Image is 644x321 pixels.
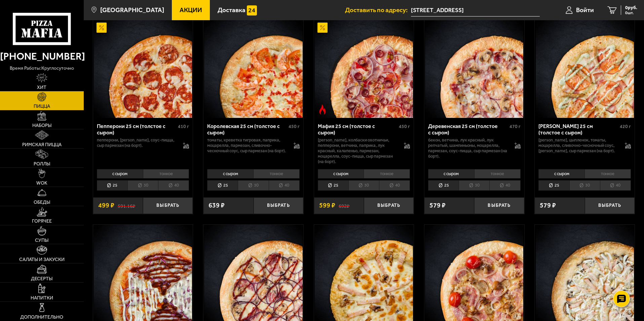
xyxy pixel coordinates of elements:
button: Выбрать [254,197,303,214]
span: 420 г [620,124,631,129]
a: АкционныйПепперони 25 см (толстое с сыром) [93,20,193,118]
li: 40 [600,180,631,191]
a: Королевская 25 см (толстое с сыром) [203,20,303,118]
span: 0 руб. [625,5,637,10]
span: 470 г [509,124,521,129]
span: Доставка [218,7,245,13]
a: АкционныйОстрое блюдоМафия 25 см (толстое с сыром) [314,20,414,118]
li: 30 [238,180,268,191]
li: 30 [569,180,600,191]
li: с сыром [428,169,474,179]
li: 40 [489,180,520,191]
div: [PERSON_NAME] 25 см (толстое с сыром) [538,123,618,136]
s: 591.16 ₽ [118,202,135,209]
input: Ваш адрес доставки [411,4,540,17]
span: Обеды [34,200,50,205]
button: Выбрать [585,197,635,214]
img: Пепперони 25 см (толстое с сыром) [94,20,192,118]
span: Горячее [32,219,52,224]
p: [PERSON_NAME], колбаски охотничьи, пепперони, ветчина, паприка, лук красный, халапеньо, пармезан,... [318,137,397,164]
button: Выбрать [364,197,414,214]
span: Наборы [32,123,51,128]
li: 40 [379,180,410,191]
a: Деревенская 25 см (толстое с сыром) [424,20,524,118]
li: тонкое [584,169,631,179]
li: с сыром [207,169,253,179]
span: 599 ₽ [319,202,335,209]
p: томаты, креветка тигровая, паприка, моцарелла, пармезан, сливочно-чесночный соус, сыр пармезан (н... [207,137,287,154]
span: 579 ₽ [540,202,556,209]
li: тонкое [253,169,300,179]
span: Супы [35,238,48,243]
span: 0 шт. [625,11,637,15]
img: Королевская 25 см (толстое с сыром) [204,20,302,118]
s: 692 ₽ [339,202,349,209]
li: 25 [428,180,459,191]
p: бекон, ветчина, лук красный, лук репчатый, шампиньоны, моцарелла, пармезан, соус-пицца, сыр парме... [428,137,508,159]
span: WOK [36,181,47,186]
span: Акции [180,7,202,13]
div: Мафия 25 см (толстое с сыром) [318,123,397,136]
span: Хит [37,85,46,90]
span: Десерты [31,277,52,281]
img: 15daf4d41897b9f0e9f617042186c801.svg [247,5,257,15]
img: Деревенская 25 см (толстое с сыром) [425,20,523,118]
li: с сыром [538,169,584,179]
li: тонкое [143,169,189,179]
li: с сыром [318,169,364,179]
span: 450 г [289,124,300,129]
span: Пицца [34,104,50,109]
span: 639 ₽ [209,202,225,209]
li: 40 [158,180,189,191]
span: 410 г [178,124,189,129]
span: Дополнительно [20,315,63,320]
button: Выбрать [143,197,193,214]
li: 30 [459,180,489,191]
img: Острое блюдо [317,104,328,115]
button: Выбрать [474,197,524,214]
p: пепперони, [PERSON_NAME], соус-пицца, сыр пармезан (на борт). [97,137,177,148]
li: 25 [97,180,127,191]
span: Римская пицца [22,142,62,147]
span: [GEOGRAPHIC_DATA] [100,7,164,13]
span: Войти [576,7,594,13]
li: 30 [127,180,158,191]
a: Чикен Ранч 25 см (толстое с сыром) [535,20,635,118]
li: с сыром [97,169,143,179]
p: [PERSON_NAME], цыпленок, томаты, моцарелла, сливочно-чесночный соус, [PERSON_NAME], сыр пармезан ... [538,137,618,154]
span: Салаты и закуски [19,257,65,262]
span: 450 г [399,124,410,129]
span: Доставить по адресу: [345,7,411,13]
li: 30 [348,180,379,191]
div: Королевская 25 см (толстое с сыром) [207,123,287,136]
div: Пепперони 25 см (толстое с сыром) [97,123,177,136]
span: 499 ₽ [98,202,114,209]
img: Акционный [317,23,328,33]
img: Чикен Ранч 25 см (толстое с сыром) [536,20,634,118]
img: Акционный [97,23,107,33]
li: 25 [207,180,238,191]
li: тонкое [474,169,521,179]
li: 25 [538,180,569,191]
span: 579 ₽ [429,202,446,209]
span: Роллы [34,162,50,166]
div: Деревенская 25 см (толстое с сыром) [428,123,508,136]
li: 25 [318,180,348,191]
li: 40 [269,180,300,191]
li: тонкое [364,169,410,179]
img: Мафия 25 см (толстое с сыром) [315,20,413,118]
span: Напитки [31,296,53,300]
